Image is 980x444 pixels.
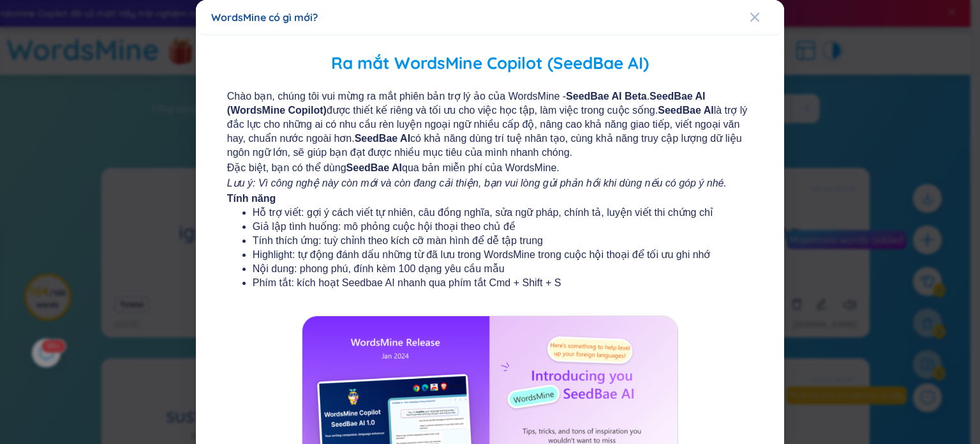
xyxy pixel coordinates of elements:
[227,161,753,175] span: Đặc biệt, bạn có thể dùng qua bản miễn phí của WordsMine.
[227,193,276,204] b: Tính năng
[355,133,410,144] b: SeedBae AI
[566,91,647,102] b: SeedBae AI Beta
[253,220,727,234] li: Giả lập tình huống: mô phỏng cuộc hội thoại theo chủ đề
[253,206,727,220] li: Hỗ trợ viết: gợi ý cách viết tự nhiên, câu đồng nghĩa, sửa ngữ pháp, chính tả, luyện viết thi chứ...
[346,162,402,173] b: SeedBae AI
[211,10,769,24] div: WordsMine có gì mới?
[253,262,727,276] li: Nội dung: phong phú, đính kèm 100 dạng yêu cầu mẫu
[253,248,727,262] li: Highlight: tự động đánh dấu những từ đã lưu trong WordsMine trong cuộc hội thoại để tối ưu ghi nhớ
[253,234,727,248] li: Tính thích ứng: tuỳ chỉnh theo kích cỡ màn hình để dễ tập trung
[658,105,713,116] b: SeedBae AI
[227,91,706,116] b: SeedBae AI (WordsMine Copilot)
[227,178,727,188] i: Lưu ý: Vì công nghệ này còn mới và còn đang cải thiện, bạn vui lòng gửi phản hồi khi dùng nếu có ...
[214,50,766,77] h2: Ra mắt WordsMine Copilot (SeedBae AI)
[227,89,753,160] span: Chào bạn, chúng tôi vui mừng ra mắt phiên bản trợ lý ảo của WordsMine - . được thiết kế riêng và ...
[253,276,727,290] li: Phím tắt: kích hoạt Seedbae AI nhanh qua phím tắt Cmd + Shift + S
